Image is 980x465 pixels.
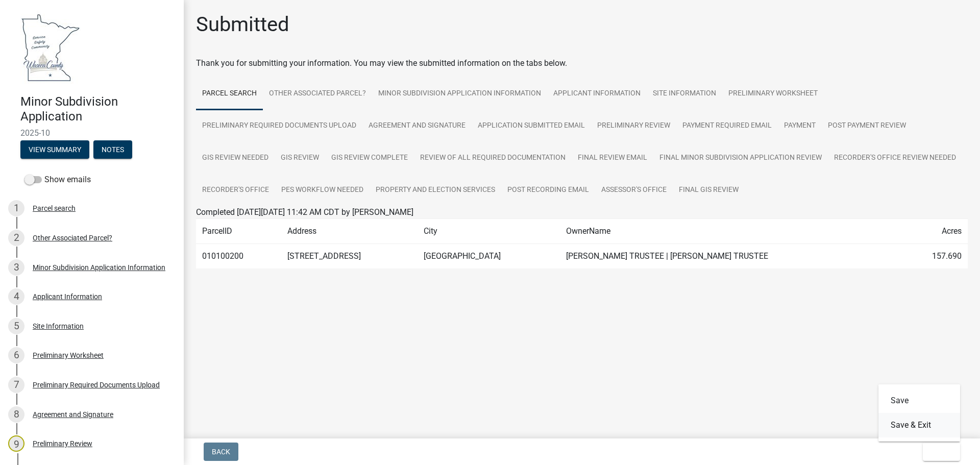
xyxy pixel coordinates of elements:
div: 4 [8,288,24,305]
td: Address [281,219,418,244]
a: Agreement and Signature [362,110,472,142]
span: Exit [931,448,946,456]
td: ParcelID [196,219,281,244]
a: Payment Required Email [676,110,778,142]
td: [STREET_ADDRESS] [281,244,418,269]
span: Back [212,448,230,456]
td: City [418,219,560,244]
div: Preliminary Worksheet [33,352,104,359]
button: Notes [93,140,132,159]
td: [PERSON_NAME] TRUSTEE | [PERSON_NAME] TRUSTEE [560,244,901,269]
a: Post Recording Email [501,174,595,207]
a: Other Associated Parcel? [263,78,372,110]
div: Other Associated Parcel? [33,234,112,241]
a: GIS Review [275,142,325,175]
div: 8 [8,406,24,423]
div: Thank you for submitting your information. You may view the submitted information on the tabs below. [196,57,968,69]
div: Site Information [33,323,84,330]
h4: Minor Subdivision Application [20,94,176,124]
div: Agreement and Signature [33,411,113,418]
wm-modal-confirm: Notes [93,146,132,154]
div: 7 [8,377,24,393]
a: Post Payment Review [822,110,912,142]
a: Application Submitted Email [472,110,591,142]
a: Assessor's Office [595,174,673,207]
a: Final Review Email [572,142,653,175]
div: Parcel search [33,205,76,212]
div: 5 [8,318,24,334]
a: Review of all Required Documentation [414,142,572,175]
button: View Summary [20,140,89,159]
a: GIS Review Needed [196,142,275,175]
td: Acres [901,219,968,244]
a: Parcel search [196,78,263,110]
a: Recorder's Office Review Needed [828,142,962,175]
div: Preliminary Required Documents Upload [33,381,160,388]
span: Completed [DATE][DATE] 11:42 AM CDT by [PERSON_NAME] [196,207,413,217]
div: 6 [8,347,24,363]
img: Waseca County, Minnesota [20,11,81,84]
button: Back [204,443,238,461]
td: 157.690 [901,244,968,269]
a: Final Minor Subdivision Application Review [653,142,828,175]
div: Minor Subdivision Application Information [33,264,165,271]
a: Applicant Information [547,78,647,110]
a: Recorder's Office [196,174,275,207]
div: Applicant Information [33,293,102,300]
div: 2 [8,230,24,246]
a: Property and Election Services [370,174,501,207]
a: Payment [778,110,822,142]
a: Final GIS Review [673,174,745,207]
div: 3 [8,259,24,276]
td: [GEOGRAPHIC_DATA] [418,244,560,269]
a: GIS Review Complete [325,142,414,175]
a: Preliminary Worksheet [722,78,824,110]
button: Exit [923,443,960,461]
wm-modal-confirm: Summary [20,146,89,154]
a: Preliminary Review [591,110,676,142]
td: OwnerName [560,219,901,244]
div: Preliminary Review [33,440,92,447]
a: Site Information [647,78,722,110]
a: PES Workflow needed [275,174,370,207]
div: 1 [8,200,24,216]
a: Preliminary Required Documents Upload [196,110,362,142]
button: Save & Exit [878,413,960,437]
label: Show emails [24,174,91,186]
h1: Submitted [196,12,289,37]
div: 9 [8,435,24,452]
button: Save [878,388,960,413]
div: Exit [878,384,960,442]
span: 2025-10 [20,128,163,138]
td: 010100200 [196,244,281,269]
a: Minor Subdivision Application Information [372,78,547,110]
